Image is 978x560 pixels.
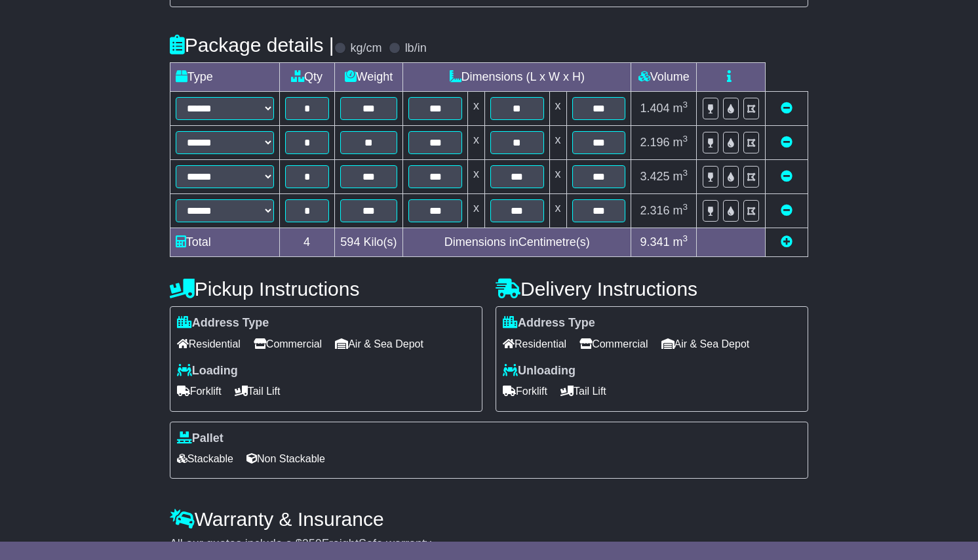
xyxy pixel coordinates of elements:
span: Air & Sea Depot [335,334,423,354]
label: Address Type [503,316,595,330]
span: 594 [340,235,360,249]
span: m [673,170,688,183]
label: lb/in [405,41,427,56]
span: 2.316 [640,204,670,217]
a: Remove this item [781,204,792,217]
span: Commercial [254,334,322,354]
td: 4 [279,228,334,257]
span: m [673,136,688,149]
td: Kilo(s) [334,228,403,257]
td: x [549,92,566,126]
span: 9.341 [640,235,670,249]
td: Weight [334,63,403,92]
a: Add new item [781,235,792,249]
label: Pallet [177,431,224,446]
td: x [467,126,484,160]
span: m [673,102,688,115]
span: Non Stackable [246,449,325,469]
td: Dimensions in Centimetre(s) [403,228,631,257]
span: Stackable [177,449,233,469]
span: Residential [177,334,241,354]
span: Forklift [503,381,547,401]
label: Unloading [503,364,576,378]
td: Volume [631,63,697,92]
td: x [549,126,566,160]
span: 1.404 [640,102,670,115]
td: x [467,160,484,194]
span: m [673,204,688,217]
h4: Delivery Instructions [496,278,808,300]
h4: Package details | [170,34,334,56]
span: Tail Lift [235,381,281,401]
span: Commercial [579,334,648,354]
span: Forklift [177,381,222,401]
h4: Pickup Instructions [170,278,482,300]
label: kg/cm [351,41,382,56]
sup: 3 [683,168,688,178]
td: x [467,92,484,126]
span: 250 [302,537,322,550]
td: Type [170,63,279,92]
td: x [549,194,566,228]
td: Dimensions (L x W x H) [403,63,631,92]
td: x [467,194,484,228]
a: Remove this item [781,170,792,183]
span: 3.425 [640,170,670,183]
span: 2.196 [640,136,670,149]
a: Remove this item [781,102,792,115]
sup: 3 [683,100,688,110]
span: Air & Sea Depot [661,334,750,354]
sup: 3 [683,202,688,212]
h4: Warranty & Insurance [170,508,809,530]
sup: 3 [683,134,688,144]
a: Remove this item [781,136,792,149]
td: Total [170,228,279,257]
label: Address Type [177,316,269,330]
span: Tail Lift [560,381,606,401]
div: All our quotes include a $ FreightSafe warranty. [170,537,809,551]
sup: 3 [683,233,688,243]
span: Residential [503,334,566,354]
span: m [673,235,688,249]
label: Loading [177,364,238,378]
td: x [549,160,566,194]
td: Qty [279,63,334,92]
